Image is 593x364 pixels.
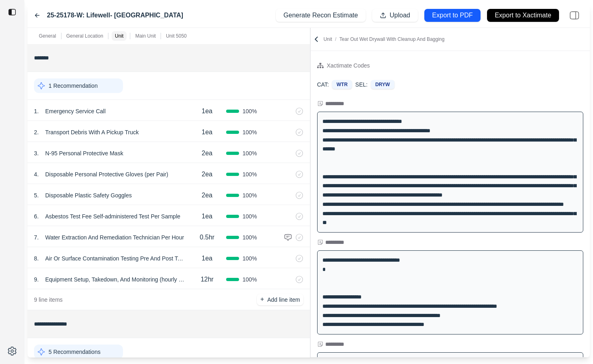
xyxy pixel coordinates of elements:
[115,33,123,39] p: Unit
[242,254,257,262] span: 100 %
[42,190,135,201] p: Disposable Plastic Safety Goggles
[332,36,339,42] span: /
[34,170,39,178] p: 4 .
[66,33,103,39] p: General Location
[487,9,559,22] button: Export to Xactimate
[42,106,109,117] p: Emergency Service Call
[34,233,39,241] p: 7 .
[34,128,39,136] p: 2 .
[332,80,352,89] div: WTR
[202,127,213,137] p: 1ea
[276,9,366,22] button: Generate Recon Estimate
[42,127,142,138] p: Transport Debris With A Pickup Truck
[242,191,257,199] span: 100 %
[284,233,292,241] img: comment
[202,148,213,158] p: 2ea
[34,212,39,220] p: 6 .
[424,9,481,22] button: Export to PDF
[284,11,358,20] p: Generate Recon Estimate
[166,33,186,39] p: Unit 5050
[47,11,183,20] label: 25-25178-W: Lifewell- [GEOGRAPHIC_DATA]
[42,211,184,222] p: Asbestos Test Fee Self-administered Test Per Sample
[202,212,213,221] p: 1ea
[372,9,418,22] button: Upload
[42,232,187,243] p: Water Extraction And Remediation Technician Per Hour
[355,80,367,89] p: SEL:
[371,80,394,89] div: DRYW
[339,36,445,42] span: Tear Out Wet Drywall With Cleanup And Bagging
[135,33,156,39] p: Main Unit
[242,170,257,178] span: 100 %
[34,191,39,199] p: 5 .
[200,233,214,242] p: 0.5hr
[39,33,56,39] p: General
[8,8,16,16] img: toggle sidebar
[202,254,213,263] p: 1ea
[327,61,370,70] div: Xactimate Codes
[495,11,551,20] p: Export to Xactimate
[42,253,188,264] p: Air Or Surface Contamination Testing Pre And Post Test Full Service
[202,169,213,179] p: 2ea
[202,106,213,116] p: 1ea
[257,294,303,305] button: +Add line item
[34,275,39,284] p: 9 .
[42,169,172,180] p: Disposable Personal Protective Gloves (per Pair)
[432,11,472,20] p: Export to PDF
[242,128,257,136] span: 100 %
[202,190,213,200] p: 2ea
[49,82,97,90] p: 1 Recommendation
[34,296,63,304] p: 9 line items
[242,275,257,284] span: 100 %
[42,148,127,159] p: N-95 Personal Protective Mask
[34,107,39,115] p: 1 .
[34,149,39,157] p: 3 .
[201,275,214,284] p: 12hr
[565,6,583,24] img: right-panel.svg
[242,212,257,220] span: 100 %
[49,348,100,356] p: 5 Recommendations
[242,149,257,157] span: 100 %
[42,274,188,285] p: Equipment Setup, Takedown, And Monitoring (hourly Rate)
[242,233,257,241] span: 100 %
[317,80,329,89] p: CAT:
[34,254,39,262] p: 8 .
[390,11,410,20] p: Upload
[260,295,264,304] p: +
[324,36,445,42] p: Unit
[267,296,300,304] p: Add line item
[242,107,257,115] span: 100 %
